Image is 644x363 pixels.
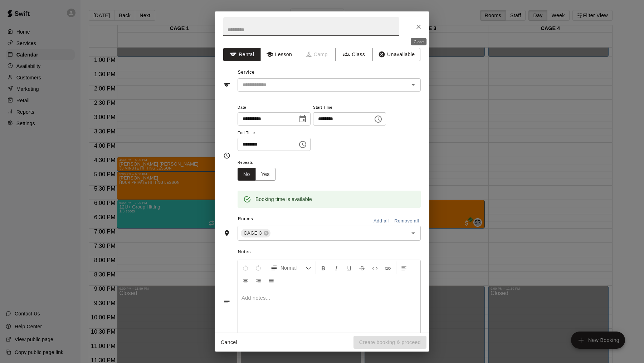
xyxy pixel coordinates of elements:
[223,81,230,88] svg: Service
[392,216,421,227] button: Remove all
[370,216,392,227] button: Add all
[330,261,342,274] button: Format Italics
[356,261,368,274] button: Format Strikethrough
[268,261,314,274] button: Formatting Options
[296,137,310,152] button: Choose time, selected time is 9:15 PM
[260,48,298,61] button: Lesson
[317,261,330,274] button: Format Bold
[343,261,355,274] button: Format Underline
[238,216,253,221] span: Rooms
[238,168,256,181] button: No
[382,261,394,274] button: Insert Link
[408,228,418,238] button: Open
[280,264,306,271] span: Normal
[223,48,261,61] button: Rental
[218,336,240,349] button: Cancel
[223,230,230,237] svg: Rooms
[369,261,381,274] button: Insert Code
[238,168,275,181] div: outlined button group
[371,112,385,126] button: Choose time, selected time is 8:45 PM
[372,48,420,61] button: Unavailable
[313,103,386,113] span: Start Time
[238,128,311,138] span: End Time
[412,20,425,33] button: Close
[298,48,336,61] span: Camps can only be created in the Services page
[408,80,418,90] button: Open
[239,261,252,274] button: Undo
[255,168,275,181] button: Yes
[398,261,410,274] button: Left Align
[335,48,373,61] button: Class
[238,103,311,113] span: Date
[223,152,230,159] svg: Timing
[255,193,312,206] div: Booking time is available
[223,298,230,305] svg: Notes
[238,246,421,258] span: Notes
[252,274,264,287] button: Right Align
[239,274,252,287] button: Center Align
[265,274,277,287] button: Justify Align
[411,38,426,45] div: Close
[241,229,270,237] div: CAGE 3
[296,112,310,126] button: Choose date, selected date is Aug 22, 2025
[241,230,265,237] span: CAGE 3
[252,261,264,274] button: Redo
[238,158,281,168] span: Repeats
[238,70,255,75] span: Service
